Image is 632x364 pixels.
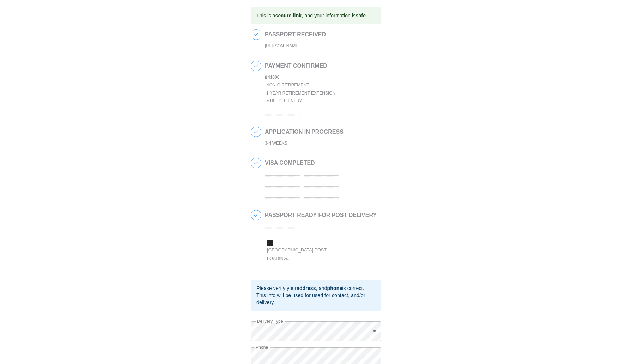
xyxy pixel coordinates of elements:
[265,31,326,38] h2: PASSPORT RECEIVED
[265,75,279,80] b: ฿ 41000
[265,139,344,147] div: 3-4 WEEKS
[297,285,316,291] b: address
[265,212,377,218] h2: PASSPORT READY FOR POST DELIVERY
[251,127,261,137] span: 3
[265,97,335,105] div: - Multiple entry
[265,63,335,69] h2: PAYMENT CONFIRMED
[265,42,326,50] div: [PERSON_NAME]
[256,292,376,306] div: This info will be used for used for contact, and/or delivery.
[267,246,341,263] div: [GEOGRAPHIC_DATA] Post Loading...
[256,9,367,22] div: This is a , and your information is .
[355,13,366,18] b: safe
[327,285,342,291] b: phone
[251,210,261,220] span: 5
[265,81,335,89] div: - NON-O Retirement
[251,158,261,168] span: 4
[275,13,302,18] b: secure link
[265,160,378,166] h2: VISA COMPLETED
[251,61,261,71] span: 2
[265,89,335,97] div: - 1 Year Retirement Extension
[256,285,376,292] div: Please verify your , and is correct.
[251,30,261,40] span: 1
[265,129,344,135] h2: APPLICATION IN PROGRESS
